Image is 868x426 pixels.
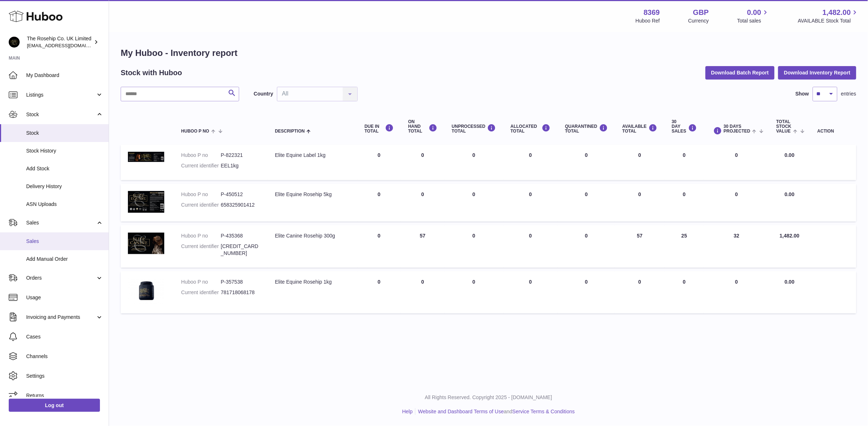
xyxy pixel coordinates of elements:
img: product image [128,152,164,162]
td: 25 [664,225,704,268]
dd: EEL1kg [221,162,260,169]
span: Invoicing and Payments [26,314,96,321]
div: Elite Canine Rosehip 300g [275,232,350,239]
span: 0 [585,191,588,197]
p: All Rights Reserved. Copyright 2025 - [DOMAIN_NAME] [115,394,862,401]
span: Returns [26,392,103,399]
img: product image [128,232,164,254]
dd: P-357538 [221,279,260,285]
div: AVAILABLE Total [622,124,657,134]
div: Elite Equine Rosehip 5kg [275,191,350,198]
dd: 781718068178 [221,289,260,296]
span: 0 [585,233,588,239]
span: Stock History [26,147,103,154]
span: Add Stock [26,165,103,172]
td: 0 [401,271,445,313]
div: Currency [688,17,709,24]
span: 0 [585,279,588,285]
td: 0 [615,271,664,313]
dt: Huboo P no [181,152,221,159]
td: 0 [357,184,401,222]
a: Help [402,409,413,414]
span: Listings [26,92,96,98]
div: Elite Equine Rosehip 1kg [275,279,350,285]
td: 0 [445,184,503,222]
span: AVAILABLE Stock Total [798,17,859,24]
span: Usage [26,294,103,301]
span: ASN Uploads [26,201,103,208]
td: 0 [401,145,445,180]
dt: Huboo P no [181,279,221,285]
span: Delivery History [26,183,103,190]
td: 0 [704,145,769,180]
div: ON HAND Total [408,119,437,134]
strong: GBP [693,8,709,17]
td: 0 [503,145,558,180]
span: 1,482.00 [823,8,851,17]
span: Orders [26,275,96,281]
span: Stock [26,130,103,137]
span: 0.00 [785,191,795,197]
td: 0 [664,145,704,180]
div: ALLOCATED Total [511,124,551,134]
img: product image [128,191,164,213]
dd: P-822321 [221,152,260,159]
td: 0 [445,271,503,313]
span: Sales [26,219,96,226]
td: 0 [664,184,704,222]
img: sales@eliteequineuk.com [9,37,20,48]
td: 0 [357,271,401,313]
dd: [CREDIT_CARD_NUMBER] [221,243,260,257]
td: 57 [401,225,445,268]
span: My Dashboard [26,72,103,79]
label: Show [796,90,809,97]
button: Download Inventory Report [778,66,856,79]
dd: P-435368 [221,232,260,239]
div: QUARANTINED Total [565,124,608,134]
div: UNPROCESSED Total [452,124,496,134]
span: Add Manual Order [26,256,103,263]
dt: Huboo P no [181,191,221,198]
td: 0 [615,145,664,180]
dt: Huboo P no [181,232,221,239]
td: 0 [503,184,558,222]
div: The Rosehip Co. UK Limited [27,35,92,49]
a: 1,482.00 AVAILABLE Stock Total [798,8,859,24]
span: 0.00 [785,279,795,285]
dt: Current identifier [181,162,221,169]
a: Service Terms & Conditions [513,409,575,414]
span: Total sales [737,17,769,24]
div: Action [817,129,849,134]
strong: 8369 [644,8,660,17]
td: 57 [615,225,664,268]
dt: Current identifier [181,289,221,296]
span: entries [841,90,856,97]
td: 0 [503,225,558,268]
span: 0.00 [785,152,795,158]
div: 30 DAY SALES [672,119,697,134]
span: [EMAIL_ADDRESS][DOMAIN_NAME] [27,42,107,48]
td: 0 [445,145,503,180]
td: 0 [615,184,664,222]
dt: Current identifier [181,243,221,257]
div: DUE IN TOTAL [365,124,394,134]
dt: Current identifier [181,202,221,208]
h1: My Huboo - Inventory report [121,47,856,59]
div: Huboo Ref [636,17,660,24]
td: 0 [445,225,503,268]
td: 0 [401,184,445,222]
a: 0.00 Total sales [737,8,769,24]
span: Description [275,129,305,134]
li: and [415,408,575,415]
h2: Stock with Huboo [121,68,182,78]
dd: P-450512 [221,191,260,198]
label: Country [254,90,273,97]
span: 30 DAYS PROJECTED [724,124,750,134]
span: 0 [585,152,588,158]
span: Total stock value [776,119,792,134]
td: 0 [704,271,769,313]
dd: 658325901412 [221,202,260,208]
button: Download Batch Report [706,66,775,79]
a: Log out [9,399,100,412]
td: 32 [704,225,769,268]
